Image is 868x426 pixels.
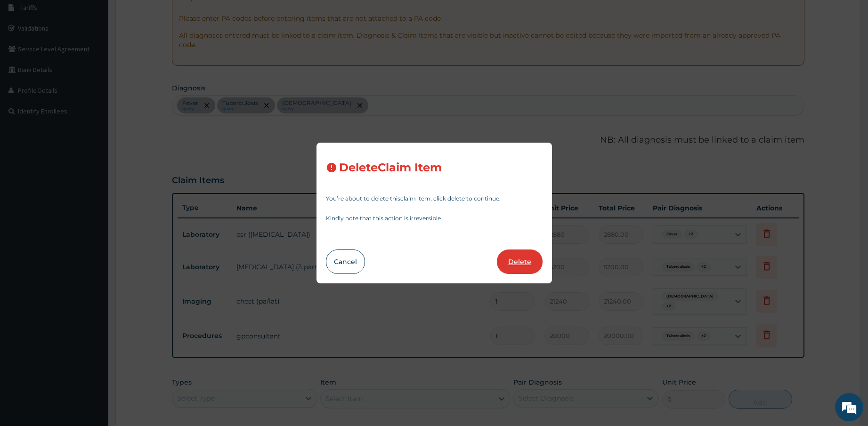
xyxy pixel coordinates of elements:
[339,161,442,174] h3: Delete Claim Item
[326,216,543,221] p: Kindly note that this action is irreversible
[497,249,543,274] button: Delete
[55,119,130,214] span: We're online!
[326,249,365,274] button: Cancel
[5,257,179,290] textarea: Type your message and hit 'Enter'
[154,5,177,27] div: Minimize live chat window
[49,53,158,65] div: Chat with us now
[17,47,38,71] img: d_794563401_company_1708531726252_794563401
[326,196,543,201] p: You’re about to delete this claim item , click delete to continue.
